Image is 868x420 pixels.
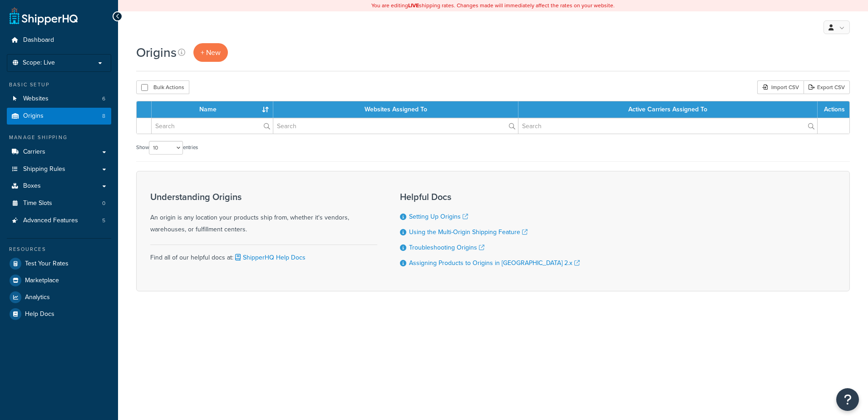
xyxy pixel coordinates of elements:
input: Search [518,118,817,134]
div: Find all of our helpful docs at: [150,245,377,264]
a: ShipperHQ Home [10,7,78,25]
li: Time Slots [7,195,111,212]
a: Shipping Rules [7,161,111,178]
a: Dashboard [7,32,111,49]
span: Dashboard [23,36,54,44]
div: Manage Shipping [7,134,111,141]
a: Carriers [7,144,111,160]
a: + New [193,43,228,62]
a: Assigning Products to Origins in [GEOGRAPHIC_DATA] 2.x [409,258,580,268]
label: Show entries [136,141,198,155]
span: Shipping Rules [23,165,65,173]
span: Help Docs [25,310,54,318]
input: Search [273,118,518,134]
h1: Origins [136,44,177,61]
span: 0 [102,200,105,207]
th: Name [152,101,273,118]
a: Websites 6 [7,90,111,107]
span: Test Your Rates [25,260,69,268]
li: Origins [7,108,111,125]
a: Boxes [7,178,111,195]
span: Time Slots [23,200,52,207]
a: Export CSV [804,80,850,94]
h3: Understanding Origins [150,192,377,202]
span: Origins [23,112,44,120]
span: 6 [102,95,105,103]
span: Carriers [23,148,45,156]
a: Advanced Features 5 [7,212,111,229]
span: Analytics [25,294,50,301]
b: LIVE [408,1,419,10]
a: Origins 8 [7,108,111,125]
div: Import CSV [757,80,804,94]
span: 5 [102,217,105,225]
div: Basic Setup [7,81,111,89]
span: Websites [23,95,49,103]
span: Boxes [23,182,41,190]
li: Advanced Features [7,212,111,229]
a: Troubleshooting Origins [409,243,484,252]
a: Using the Multi-Origin Shipping Feature [409,227,528,237]
th: Websites Assigned To [273,101,519,118]
a: Time Slots 0 [7,195,111,212]
span: + New [201,47,221,58]
button: Bulk Actions [136,80,189,94]
h3: Helpful Docs [400,192,580,202]
div: An origin is any location your products ship from, whether it's vendors, warehouses, or fulfillme... [150,192,377,235]
span: Marketplace [25,277,59,285]
a: ShipperHQ Help Docs [233,253,306,262]
a: Test Your Rates [7,255,111,272]
a: Analytics [7,289,111,305]
span: 8 [102,112,105,120]
button: Open Resource Center [836,388,859,411]
a: Setting Up Origins [409,212,468,221]
li: Websites [7,90,111,107]
a: Marketplace [7,272,111,289]
span: Scope: Live [23,59,55,67]
th: Actions [818,101,849,118]
th: Active Carriers Assigned To [518,101,818,118]
input: Search [152,118,273,134]
select: Showentries [149,141,183,155]
a: Help Docs [7,306,111,322]
span: Advanced Features [23,217,78,225]
div: Resources [7,245,111,253]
